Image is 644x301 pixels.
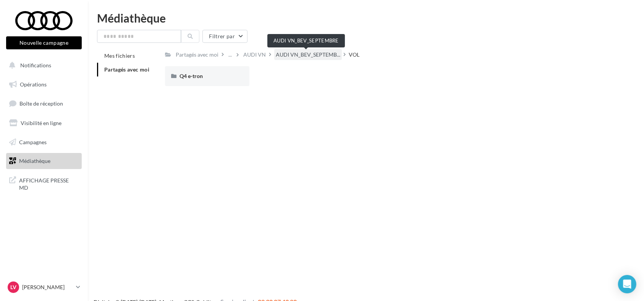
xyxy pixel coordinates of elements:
button: Notifications [5,57,80,73]
a: Boîte de réception [5,95,83,112]
button: Filtrer par [202,30,248,43]
a: Visibilité en ligne [5,115,83,131]
div: Open Intercom Messenger [618,275,636,293]
span: LV [10,283,16,291]
a: LV [PERSON_NAME] [6,280,82,294]
span: Partagés avec moi [104,66,149,73]
span: Notifications [20,62,51,68]
span: Boîte de réception [19,100,63,107]
span: Mes fichiers [104,52,135,59]
span: Opérations [20,81,47,88]
span: AFFICHAGE PRESSE MD [19,175,79,192]
div: VOL [349,51,359,59]
span: Q4 e-tron [180,73,203,79]
span: AUDI VN_BEV_SEPTEMB... [276,51,340,59]
a: Campagnes [5,134,83,150]
span: Visibilité en ligne [21,120,61,126]
div: Médiathèque [97,12,635,24]
button: Nouvelle campagne [6,36,82,49]
p: [PERSON_NAME] [22,283,73,291]
a: AFFICHAGE PRESSE MD [5,172,83,195]
div: AUDI VN [243,51,266,59]
span: Campagnes [19,138,47,145]
a: Médiathèque [5,153,83,169]
a: Opérations [5,76,83,93]
div: Partagés avec moi [176,51,218,59]
span: Médiathèque [19,158,50,164]
div: ... [227,49,233,60]
div: AUDI VN_BEV_SEPTEMBRE [267,34,345,47]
